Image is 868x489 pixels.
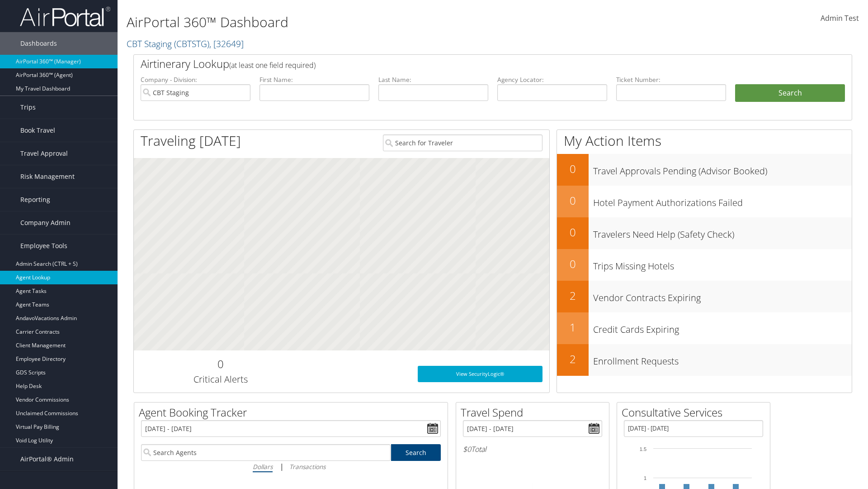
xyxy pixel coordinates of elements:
a: 0Travelers Need Help (Safety Check) [557,217,852,249]
h3: Credit Cards Expiring [593,319,852,336]
a: 2Enrollment Requests [557,344,852,376]
button: Search [735,84,845,102]
h2: 0 [557,193,589,208]
h6: Total [463,444,602,454]
tspan: 1 [644,475,646,481]
a: CBT Staging [127,38,244,50]
input: Search Agents [141,444,391,461]
label: First Name: [259,75,369,84]
a: 1Credit Cards Expiring [557,312,852,344]
span: Risk Management [20,165,75,188]
a: 0Travel Approvals Pending (Advisor Booked) [557,154,852,186]
span: Reporting [20,188,50,211]
tspan: 1.5 [640,446,646,452]
h3: Travelers Need Help (Safety Check) [593,224,852,241]
h2: 0 [557,225,589,240]
a: Admin Test [821,5,859,33]
h3: Enrollment Requests [593,350,852,368]
i: Dollars [253,462,273,471]
span: Travel Approval [20,142,68,165]
a: View SecurityLogic® [418,366,542,382]
h3: Travel Approvals Pending (Advisor Booked) [593,160,852,177]
h3: Trips Missing Hotels [593,255,852,273]
h2: Travel Spend [461,405,609,420]
a: 2Vendor Contracts Expiring [557,281,852,312]
h2: 0 [557,256,589,272]
span: AirPortal® Admin [20,448,74,470]
label: Company - Division: [141,75,250,84]
img: airportal-logo.png [20,6,110,27]
h3: Critical Alerts [141,373,300,386]
h1: My Action Items [557,131,852,150]
span: Employee Tools [20,235,67,257]
input: Search for Traveler [383,134,542,151]
span: Company Admin [20,211,71,234]
h3: Hotel Payment Authorizations Failed [593,192,852,209]
h2: 0 [141,356,300,372]
h2: Agent Booking Tracker [139,405,448,420]
span: , [ 32649 ] [209,38,244,50]
span: Admin Test [821,13,859,23]
label: Last Name: [378,75,488,84]
h2: 2 [557,351,589,367]
h1: Traveling [DATE] [141,131,241,150]
i: Transactions [289,462,325,471]
h2: Consultative Services [622,405,770,420]
span: ( CBTSTG ) [174,38,209,50]
span: $0 [463,444,471,454]
label: Ticket Number: [616,75,726,84]
div: | [141,461,441,472]
span: Dashboards [20,32,57,55]
h3: Vendor Contracts Expiring [593,287,852,304]
h2: Airtinerary Lookup [141,56,785,72]
a: Search [391,444,441,461]
h2: 0 [557,161,589,177]
label: Agency Locator: [497,75,607,84]
h2: 2 [557,288,589,303]
span: Book Travel [20,119,55,142]
a: 0Hotel Payment Authorizations Failed [557,186,852,217]
span: Trips [20,96,36,119]
span: (at least one field required) [229,60,316,70]
h1: AirPortal 360™ Dashboard [127,13,615,32]
h2: 1 [557,320,589,335]
a: 0Trips Missing Hotels [557,249,852,281]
